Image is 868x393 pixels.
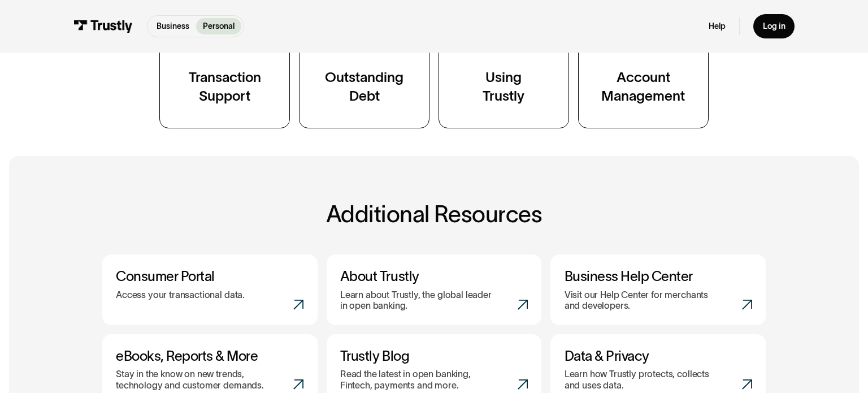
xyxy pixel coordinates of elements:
a: Personal [196,18,241,34]
strong: Account Validation: [31,226,95,235]
div: Log in [763,21,785,31]
h3: eBooks, Reports & More [116,348,303,364]
div: Account Management [601,68,685,105]
h3: Business Help Center [565,268,752,284]
p: Learn about Trustly, the global leader in open banking. [340,290,493,312]
strong: Manual Entry Option: [31,205,99,213]
p: What if my bank isn't listed? [319,133,411,142]
p: We work with many banks across [GEOGRAPHIC_DATA]. The most accurate way to find out if your bank,... [17,19,418,37]
p: Access your transactional data. [116,290,245,300]
p: For more details, please review our article titled for comprehensive information. [17,46,418,55]
a: Why am I prompted to manually enter my account information? [88,253,297,261]
a: Log in [753,14,794,38]
a: Manual Entry Prompt [29,284,97,293]
h3: Consumer Portal [116,268,303,284]
p: For more details, visit . [17,253,418,262]
p: If your bank isn’t listed, it may mean that we are unable to establish a connection with it at th... [17,169,418,196]
p: Business [157,20,189,32]
a: Bank Availability [175,46,229,54]
p: Stay in the know on new trends, technology and customer demands. [116,369,268,391]
div: Transaction Support [189,68,261,105]
input: Question box [9,340,426,368]
div: Related links [17,64,418,73]
a: Bank specific questions [29,77,110,87]
a: About TrustlyLearn about Trustly, the global leader in open banking. [327,254,542,325]
button: Submit question [398,345,416,363]
p: Read the latest in open banking, Fintech, payments and more. [340,369,493,391]
a: Consumer PortalAccess your transactional data. [102,254,318,325]
p: Learn how Trustly protects, collects and uses data. [565,369,717,391]
img: Maven AGI Logo [392,375,426,384]
a: Business Help CenterVisit our Help Center for merchants and developers. [550,254,766,325]
span: Powered by [349,375,389,384]
a: Help [709,21,726,31]
h3: About Trustly [340,268,528,284]
a: Business [150,18,196,34]
li: If the connection to your bank is unavailable, you may be presented with an option to manually en... [28,205,418,223]
p: Personal [203,20,235,32]
img: Trustly Logo [73,20,133,32]
p: Visit our Help Center for merchants and developers. [565,290,717,312]
h3: Data & Privacy [565,348,752,364]
div: Related links [17,271,418,280]
h2: Additional Resources [102,202,766,227]
li: Some transactions may require an account validation step, where small deposits are sent to your a... [28,226,418,244]
h3: Trustly Blog [340,348,528,364]
div: Using Trustly [483,68,524,105]
div: Outstanding Debt [325,68,403,105]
